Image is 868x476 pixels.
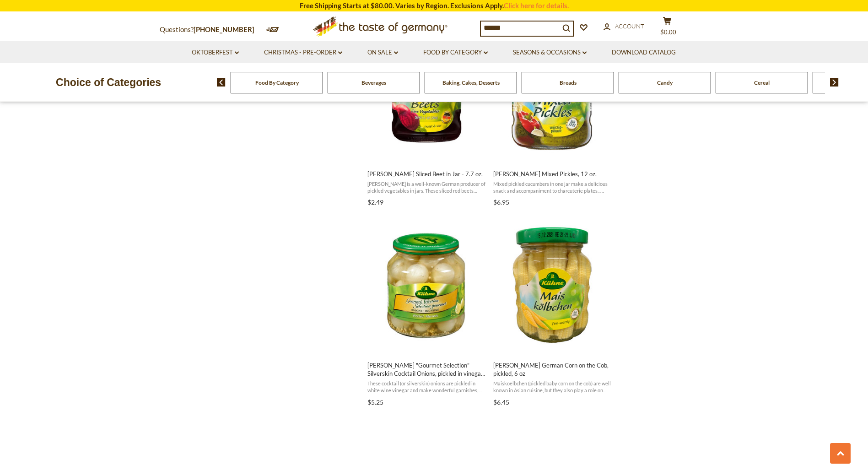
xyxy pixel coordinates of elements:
span: Account [615,22,644,30]
span: $5.25 [367,398,383,406]
span: [PERSON_NAME] Mixed Pickles, 12 oz. [493,170,612,178]
span: Maiskoelbchen (pickled baby corn on the cob) are well known in Asian cuisine, but they also play ... [493,380,612,394]
a: Kuehne Mixed Pickles, 12 oz. [492,26,613,210]
a: Food By Category [255,79,299,86]
a: On Sale [367,48,398,58]
a: Food By Category [423,48,488,58]
span: $6.45 [493,398,509,406]
a: Candy [657,79,673,86]
span: $6.95 [493,198,509,206]
span: Mixed pickled cucumbers in one jar make a delicious snack and accompaniment to charcuterie plates... [493,180,612,195]
span: [PERSON_NAME] "Gourmet Selection" Silverskin Cocktail Onions, pickled in vinegar and spices - 19.... [367,361,486,378]
img: next arrow [830,78,839,87]
span: $2.49 [367,198,383,206]
span: [PERSON_NAME] German Corn on the Cob, pickled, 6 oz [493,361,612,378]
a: Account [604,22,644,32]
span: $0.00 [660,28,676,36]
a: Kuehne [366,217,487,409]
img: previous arrow [217,78,226,87]
a: Click here for details. [504,1,569,10]
a: Christmas - PRE-ORDER [264,48,342,58]
a: Kuehne Sliced Beet in Jar - 7.7 oz. [366,26,487,210]
span: [PERSON_NAME] is a well-known German producer of pickled vegetables in jars. These sliced red bee... [367,180,486,195]
a: Seasons & Occasions [513,48,587,58]
span: These cocktail (or silverskin) onions are pickled in white wine vinegar and make wonderful garnis... [367,380,486,394]
a: Cereal [754,79,770,86]
button: $0.00 [654,16,681,39]
span: [PERSON_NAME] Sliced Beet in Jar - 7.7 oz. [367,170,486,178]
img: Kuehne Silversikin Cocktail Onion [366,225,487,346]
a: Beverages [361,79,386,86]
a: Baking, Cakes, Desserts [442,79,500,86]
a: Download Catalog [612,48,676,58]
p: Questions? [160,24,261,36]
a: [PHONE_NUMBER] [194,25,254,33]
a: Kuehne German Corn on the Cob, pickled, 6 oz [492,217,613,409]
a: Breads [560,79,577,86]
a: Oktoberfest [192,48,239,58]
